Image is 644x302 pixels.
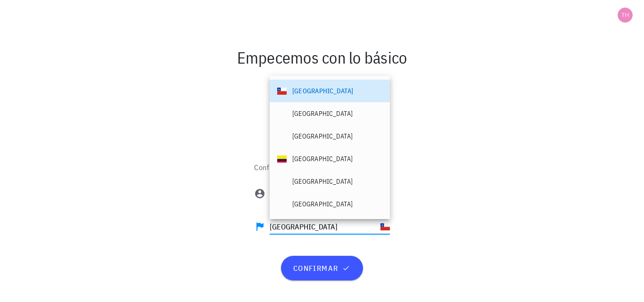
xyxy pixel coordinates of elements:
div: [GEOGRAPHIC_DATA] [292,131,353,141]
div: [GEOGRAPHIC_DATA] [292,177,353,186]
div: [GEOGRAPHIC_DATA] [292,86,353,96]
div: CL-icon [380,222,390,231]
div: CL-icon [277,86,287,96]
div: [GEOGRAPHIC_DATA] [292,154,353,163]
div: AR-icon [277,109,287,118]
span: confirmar [292,263,351,273]
button: confirmar [281,256,363,280]
div: PE-icon [277,199,287,209]
div: MX-icon [277,177,287,186]
div: ES-icon [277,131,287,141]
div: Empecemos con lo básico [43,42,602,73]
div: CO-icon [277,154,287,163]
div: avatar [618,8,633,23]
div: [GEOGRAPHIC_DATA] [292,109,353,118]
p: Confirma si estos detalles están bien 🤔 [254,162,390,173]
div: [GEOGRAPHIC_DATA] [292,199,353,209]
